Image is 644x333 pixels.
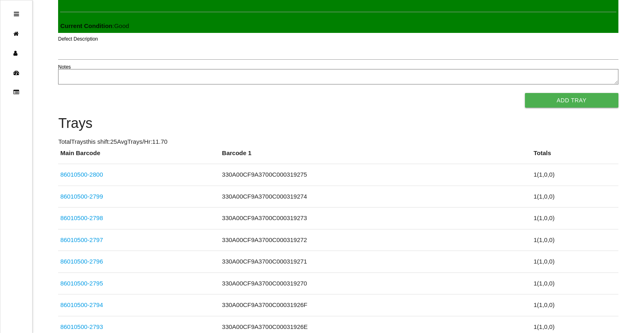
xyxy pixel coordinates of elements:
[58,116,618,131] h4: Trays
[58,149,220,164] th: Main Barcode
[14,4,19,24] div: Open
[60,193,103,200] a: 86010500-2799
[60,214,103,221] a: 86010500-2798
[220,294,531,316] td: 330A00CF9A3700C00031926F
[531,186,618,208] td: 1 ( 1 , 0 , 0 )
[531,164,618,186] td: 1 ( 1 , 0 , 0 )
[531,272,618,294] td: 1 ( 1 , 0 , 0 )
[531,149,618,164] th: Totals
[525,93,618,108] button: Add Tray
[60,301,103,308] a: 86010500-2794
[60,22,129,29] span: : Good
[220,229,531,251] td: 330A00CF9A3700C000319272
[60,22,112,29] b: Current Condition
[531,229,618,251] td: 1 ( 1 , 0 , 0 )
[60,236,103,243] a: 86010500-2797
[58,137,618,147] p: Total Trays this shift: 25 Avg Trays /Hr: 11.70
[531,208,618,229] td: 1 ( 1 , 0 , 0 )
[60,323,103,330] a: 86010500-2793
[60,258,103,265] a: 86010500-2796
[220,164,531,186] td: 330A00CF9A3700C000319275
[531,251,618,273] td: 1 ( 1 , 0 , 0 )
[531,294,618,316] td: 1 ( 1 , 0 , 0 )
[220,251,531,273] td: 330A00CF9A3700C000319271
[220,272,531,294] td: 330A00CF9A3700C000319270
[220,186,531,208] td: 330A00CF9A3700C000319274
[58,35,98,43] label: Defect Description
[220,208,531,229] td: 330A00CF9A3700C000319273
[58,63,71,71] label: Notes
[220,149,531,164] th: Barcode 1
[60,280,103,287] a: 86010500-2795
[60,171,103,178] a: 86010500-2800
